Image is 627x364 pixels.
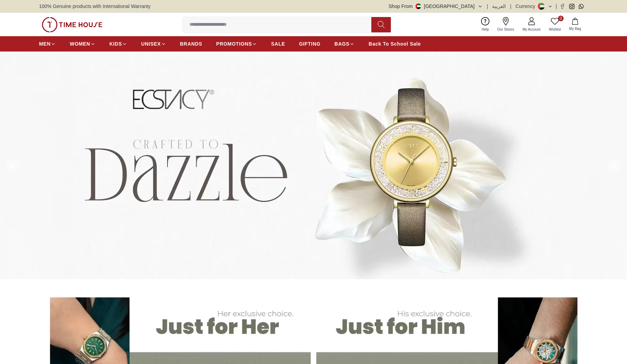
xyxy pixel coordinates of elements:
[141,38,166,50] a: UNISEX
[546,27,564,32] span: Wishlist
[579,4,584,9] a: Whatsapp
[180,38,202,50] a: BRANDS
[565,16,585,33] button: My Bag
[492,3,506,10] button: العربية
[299,38,320,50] a: GIFTING
[520,27,543,32] span: My Account
[516,3,538,10] div: Currency
[180,40,202,47] span: BRANDS
[42,17,102,32] img: ...
[216,38,257,50] a: PROMOTIONS
[569,4,574,9] a: Instagram
[334,40,349,47] span: BAGS
[334,38,355,50] a: BAGS
[560,4,565,9] a: Facebook
[479,27,492,32] span: Help
[545,16,565,33] a: 0Wishlist
[369,38,421,50] a: Back To School Sale
[558,16,564,21] span: 0
[495,27,517,32] span: Our Stores
[487,3,488,10] span: |
[39,38,56,50] a: MEN
[478,16,493,33] a: Help
[416,3,421,9] img: United Arab Emirates
[271,40,285,47] span: SALE
[109,38,127,50] a: KIDS
[510,3,511,10] span: |
[369,40,421,47] span: Back To School Sale
[109,40,122,47] span: KIDS
[216,40,252,47] span: PROMOTIONS
[556,3,557,10] span: |
[70,38,95,50] a: WOMEN
[389,3,483,10] button: Shop From[GEOGRAPHIC_DATA]
[39,40,51,47] span: MEN
[141,40,161,47] span: UNISEX
[566,26,584,31] span: My Bag
[70,40,90,47] span: WOMEN
[271,38,285,50] a: SALE
[299,40,320,47] span: GIFTING
[39,3,150,10] span: 100% Genuine products with International Warranty
[493,16,518,33] a: Our Stores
